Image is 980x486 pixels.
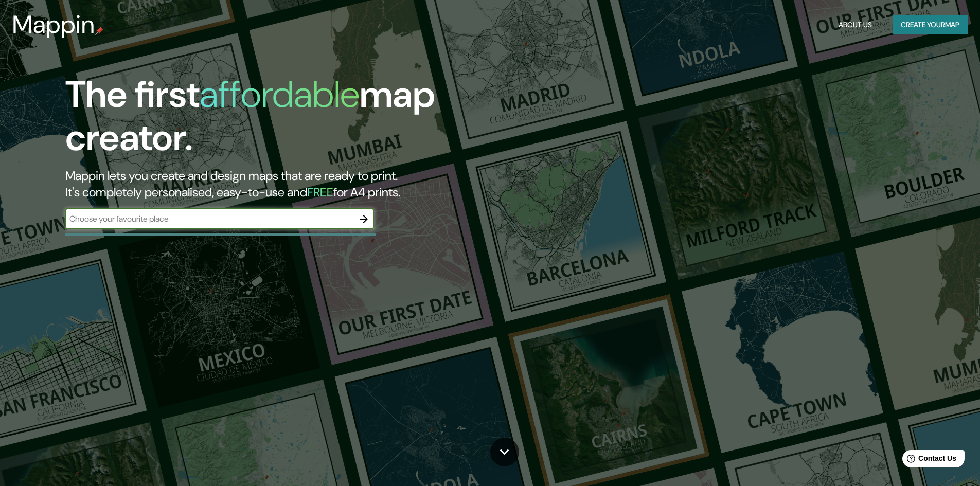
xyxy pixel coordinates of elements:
button: Create yourmap [893,15,968,34]
button: About Us [834,15,876,34]
img: mappin-pin [95,27,103,35]
h2: Mappin lets you create and design maps that are ready to print. It's completely personalised, eas... [65,168,556,201]
h5: FREE [307,184,333,200]
h3: Mappin [12,10,95,39]
input: Choose your favourite place [65,213,353,225]
h1: The first map creator. [65,73,556,168]
h1: affordable [200,70,360,118]
iframe: Help widget launcher [888,446,969,475]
